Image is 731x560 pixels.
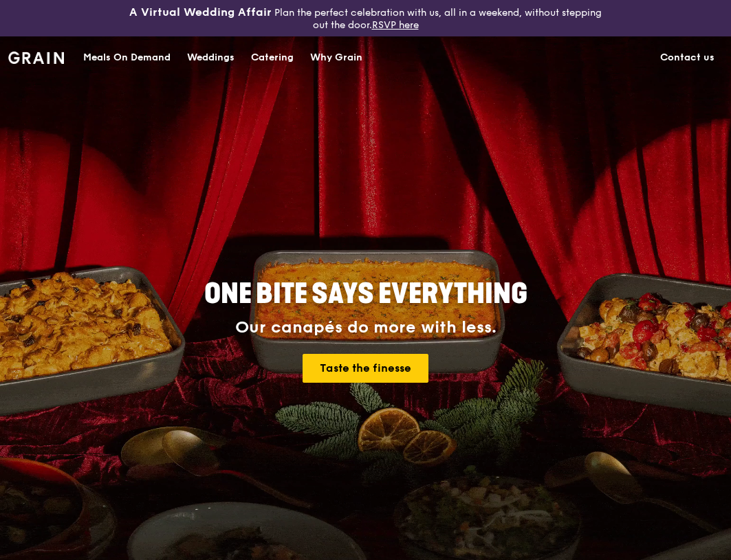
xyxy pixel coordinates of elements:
[179,37,243,78] a: Weddings
[122,5,609,31] div: Plan the perfect celebration with us, all in a weekend, without stepping out the door.
[118,318,613,337] div: Our canapés do more with less.
[243,37,302,78] a: Catering
[8,36,64,77] a: GrainGrain
[302,37,371,78] a: Why Grain
[372,19,419,31] a: RSVP here
[310,37,362,78] div: Why Grain
[204,278,527,311] span: ONE BITE SAYS EVERYTHING
[303,354,428,383] a: Taste the finesse
[83,37,171,78] div: Meals On Demand
[8,52,64,64] img: Grain
[129,5,272,19] h3: A Virtual Wedding Affair
[251,37,294,78] div: Catering
[652,37,723,78] a: Contact us
[187,37,234,78] div: Weddings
